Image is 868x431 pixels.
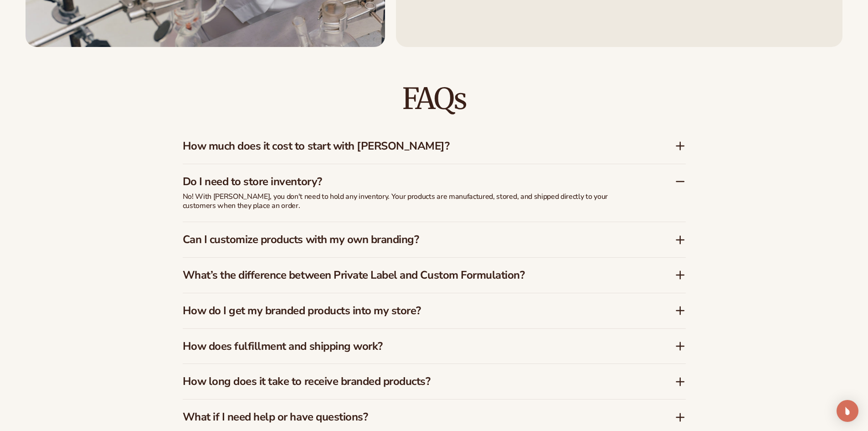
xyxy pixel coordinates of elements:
div: Open Intercom Messenger [837,400,858,422]
h3: How do I get my branded products into my store? [183,304,647,317]
h3: How much does it cost to start with [PERSON_NAME]? [183,140,647,153]
h2: FAQs [183,83,686,114]
h3: Do I need to store inventory? [183,175,647,188]
h3: What’s the difference between Private Label and Custom Formulation? [183,269,647,282]
h3: How does fulfillment and shipping work? [183,340,647,353]
h3: What if I need help or have questions? [183,410,647,424]
h3: Can I customize products with my own branding? [183,233,647,246]
h3: How long does it take to receive branded products? [183,375,647,388]
p: No! With [PERSON_NAME], you don't need to hold any inventory. Your products are manufactured, sto... [183,192,638,211]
